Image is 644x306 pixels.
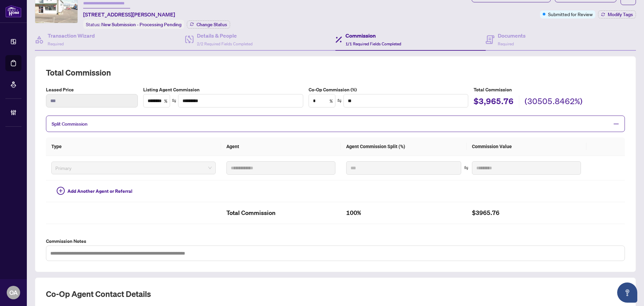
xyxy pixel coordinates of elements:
span: swap [172,98,176,103]
img: logo [5,5,21,17]
label: Listing Agent Commission [143,86,303,93]
span: Modify Tags [608,12,633,17]
th: Commission Value [467,137,586,156]
h4: Documents [498,32,526,40]
h4: Transaction Wizard [48,32,95,40]
h4: Commission [345,32,401,40]
button: Add Another Agent or Referral [51,186,138,196]
span: plus-circle [57,187,65,195]
span: OA [9,288,18,297]
h2: 100% [346,208,461,218]
div: Split Commission [46,116,625,132]
th: Agent Commission Split (%) [341,137,467,156]
h5: Total Commission [474,86,625,93]
button: Open asap [617,282,637,303]
h2: Total Commission [46,67,625,78]
span: Primary [55,163,212,173]
h4: Details & People [197,32,253,40]
th: Type [46,137,221,156]
span: 2/2 Required Fields Completed [197,41,253,46]
div: Status: [83,20,184,29]
h2: Co-op Agent Contact Details [46,289,625,299]
th: Agent [221,137,341,156]
button: Change Status [187,20,230,29]
span: swap [464,166,469,170]
span: minus [613,121,619,127]
span: Split Commission [52,121,88,127]
span: [STREET_ADDRESS][PERSON_NAME] [83,10,175,18]
h2: $3,965.76 [474,96,514,108]
label: Commission Notes [46,237,625,245]
span: New Submission - Processing Pending [101,21,181,28]
span: Required [498,41,514,46]
span: Required [48,41,64,46]
label: Leased Price [46,86,138,93]
label: Co-Op Commission (%) [309,86,469,93]
h2: $3965.76 [472,208,581,218]
span: Change Status [197,22,227,27]
span: 1/1 Required Fields Completed [345,41,401,46]
span: Submitted for Review [548,10,593,18]
span: Add Another Agent or Referral [67,187,132,195]
h2: Total Commission [226,208,335,218]
button: Modify Tags [598,10,636,18]
h2: (30505.8462%) [525,96,583,108]
span: swap [337,98,342,103]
